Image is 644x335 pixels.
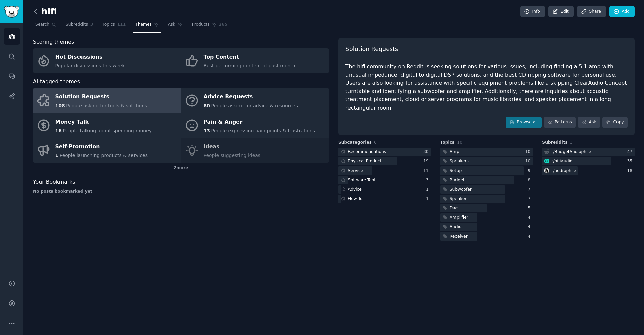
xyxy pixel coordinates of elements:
div: Dac [450,205,458,211]
a: Speakers10 [440,157,533,165]
a: Speaker7 [440,195,533,203]
a: Money Talk16People talking about spending money [33,113,181,138]
a: Hot DiscussionsPopular discussions this week [33,48,181,73]
div: Subwoofer [450,187,472,193]
a: Dac5 [440,204,533,212]
a: Budget8 [440,176,533,184]
a: Subreddits3 [63,19,95,33]
a: Search [33,19,59,33]
span: 6 [374,140,377,145]
span: Solution Requests [345,45,398,53]
div: 30 [423,149,431,155]
h2: hifi [33,6,57,17]
div: 10 [525,158,533,164]
div: r/ hifiaudio [551,158,572,164]
div: Service [348,168,363,174]
span: 1 [55,153,59,158]
a: Pain & Anger13People expressing pain points & frustrations [181,113,329,138]
div: Advice [348,187,362,193]
span: Subreddits [542,140,568,146]
button: Copy [602,117,628,128]
span: Scoring themes [33,38,74,46]
a: Browse all [506,117,542,128]
a: Advice Requests80People asking for advice & resources [181,88,329,113]
span: 111 [117,22,126,28]
span: 108 [55,103,65,108]
div: Top Content [204,52,296,63]
a: Topics111 [100,19,128,33]
span: Search [35,22,49,28]
div: Pain & Anger [204,117,315,127]
div: r/ BudgetAudiophile [551,149,591,155]
a: Audio4 [440,223,533,231]
span: 80 [204,103,210,108]
span: People launching products & services [60,153,148,158]
span: People talking about spending money [63,128,152,133]
a: Amplifier4 [440,213,533,222]
div: Solution Requests [55,92,147,103]
img: GummySearch logo [4,6,19,18]
div: 1 [426,187,431,193]
div: Setup [450,168,462,174]
span: People asking for tools & solutions [66,103,147,108]
div: Self-Promotion [55,142,148,152]
div: 8 [528,177,533,183]
div: Physical Product [348,158,381,164]
a: Patterns [544,117,576,128]
div: 5 [528,205,533,211]
span: 265 [219,22,228,28]
a: Themes [133,19,161,33]
div: 4 [528,233,533,240]
img: hifiaudio [544,159,549,163]
div: Hot Discussions [55,52,125,63]
span: Topics [102,22,115,28]
div: Receiver [450,233,468,240]
span: 13 [204,128,210,133]
span: Best-performing content of past month [204,63,296,68]
a: Add [609,6,635,17]
a: Top ContentBest-performing content of past month [181,48,329,73]
div: Recommendations [348,149,386,155]
span: Ask [168,22,175,28]
a: Ask [166,19,185,33]
div: Speaker [450,196,467,202]
div: 19 [423,158,431,164]
span: Subcategories [338,140,372,146]
span: Themes [135,22,152,28]
a: Receiver4 [440,232,533,241]
span: AI-tagged themes [33,78,80,86]
a: r/BudgetAudiophile47 [542,148,635,156]
div: Money Talk [55,117,152,127]
a: Setup9 [440,166,533,175]
span: 10 [457,140,462,145]
div: 7 [528,196,533,202]
div: No posts bookmarked yet [33,189,329,195]
div: 35 [627,158,635,164]
a: Edit [548,6,574,17]
span: People asking for advice & resources [211,103,298,108]
div: 9 [528,168,533,174]
a: Subwoofer7 [440,185,533,194]
div: Amp [450,149,459,155]
a: Ask [578,117,600,128]
a: Share [577,6,606,17]
span: Your Bookmarks [33,178,75,186]
div: Software Tool [348,177,375,183]
div: 3 [426,177,431,183]
a: audiophiler/audiophile18 [542,166,635,175]
div: r/ audiophile [551,168,576,174]
a: hifiaudior/hifiaudio35 [542,157,635,165]
a: Solution Requests108People asking for tools & solutions [33,88,181,113]
div: 1 [426,196,431,202]
div: Amplifier [450,215,468,221]
span: Popular discussions this week [55,63,125,68]
div: 47 [627,149,635,155]
div: 18 [627,168,635,174]
div: 2 more [33,163,329,174]
div: 4 [528,224,533,230]
span: Subreddits [66,22,88,28]
a: Physical Product19 [338,157,431,165]
span: 16 [55,128,62,133]
a: Advice1 [338,185,431,194]
div: 10 [525,149,533,155]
